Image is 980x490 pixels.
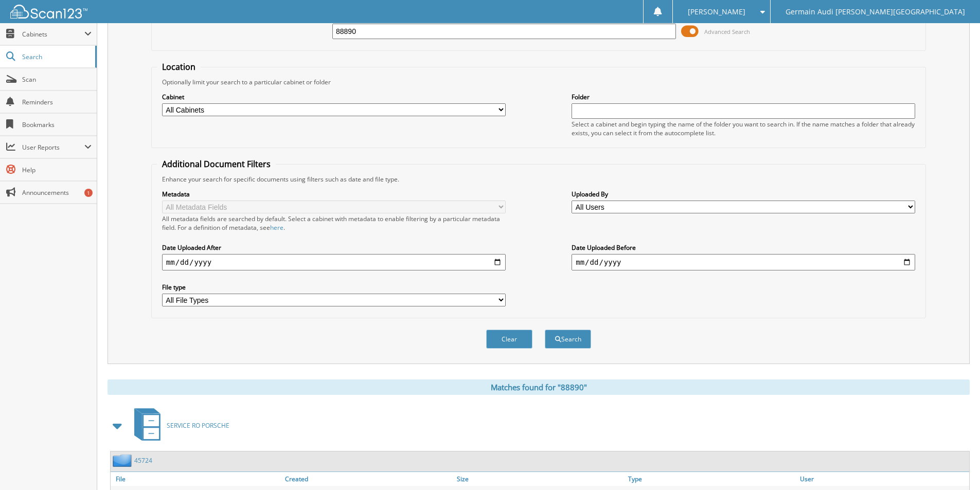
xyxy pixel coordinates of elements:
label: Uploaded By [572,190,915,198]
label: Folder [572,93,915,101]
button: Search [545,330,591,349]
label: Date Uploaded Before [572,243,915,252]
span: [PERSON_NAME] [688,9,745,15]
span: Announcements [22,188,92,197]
label: Metadata [162,190,506,198]
span: Bookmarks [22,120,92,129]
a: User [797,472,969,486]
span: Search [22,52,90,61]
a: here [270,223,283,232]
a: SERVICE RO PORSCHE [128,405,229,446]
span: Germain Audi [PERSON_NAME][GEOGRAPHIC_DATA] [786,9,965,15]
div: Matches found for "88890" [108,379,970,395]
a: Created [282,472,454,486]
label: File type [162,283,506,292]
div: Optionally limit your search to a particular cabinet or folder [157,78,920,86]
span: Scan [22,75,92,84]
span: Help [22,166,92,174]
div: Select a cabinet and begin typing the name of the folder you want to search in. If the name match... [572,120,915,137]
div: Enhance your search for specific documents using filters such as date and file type. [157,175,920,184]
span: Cabinets [22,30,84,39]
span: SERVICE RO PORSCHE [167,421,229,430]
legend: Additional Document Filters [157,158,276,170]
a: Size [454,472,626,486]
div: 1 [84,189,93,197]
span: User Reports [22,143,84,152]
label: Date Uploaded After [162,243,506,252]
input: end [572,254,915,270]
span: Reminders [22,98,92,106]
input: start [162,254,506,270]
a: File [111,472,282,486]
img: scan123-logo-white.svg [10,5,87,19]
a: Type [626,472,797,486]
img: folder2.png [113,454,134,467]
div: All metadata fields are searched by default. Select a cabinet with metadata to enable filtering b... [162,214,506,232]
span: Advanced Search [704,28,750,35]
a: 45724 [134,456,152,465]
button: Clear [486,330,532,349]
label: Cabinet [162,93,506,101]
legend: Location [157,61,201,72]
